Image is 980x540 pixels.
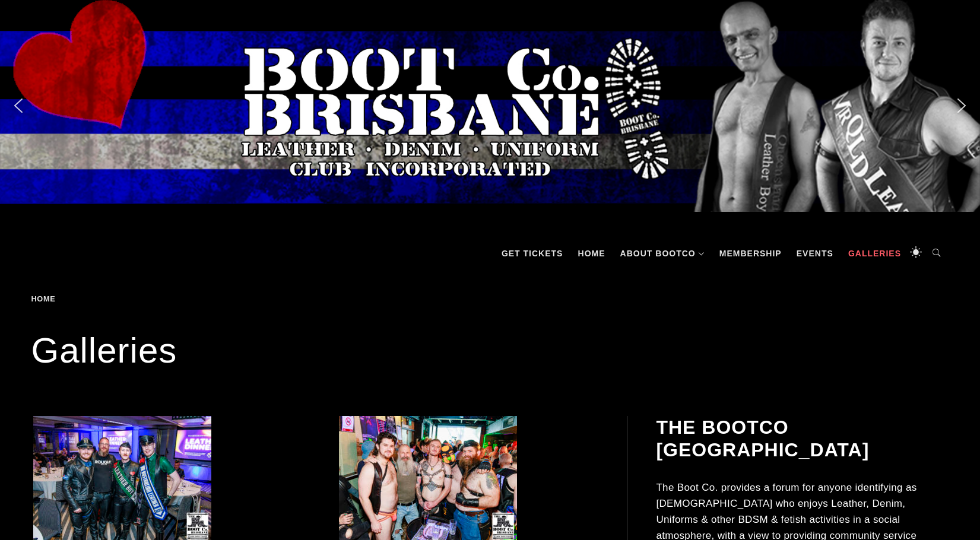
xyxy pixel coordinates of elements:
div: Breadcrumbs [31,295,124,303]
h2: The BootCo [GEOGRAPHIC_DATA] [656,416,947,462]
a: Home [31,294,60,303]
img: next arrow [952,96,971,115]
a: Membership [713,236,788,271]
img: previous arrow [9,96,28,115]
a: Home [572,236,611,271]
a: GET TICKETS [496,236,569,271]
a: Events [791,236,839,271]
h1: Galleries [31,327,949,374]
a: About BootCo [614,236,711,271]
a: Galleries [842,236,907,271]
